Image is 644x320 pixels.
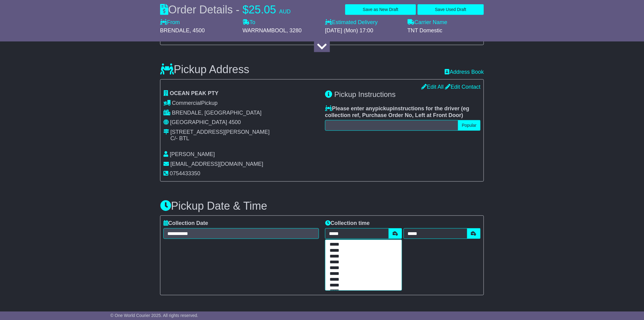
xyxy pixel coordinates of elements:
label: Collection time [325,220,370,227]
span: Commercial [172,100,201,106]
span: [GEOGRAPHIC_DATA] [170,119,227,125]
label: Carrier Name [408,19,447,26]
button: Popular [458,120,481,131]
label: To [243,19,255,26]
label: Estimated Delivery [325,19,401,26]
a: Edit Contact [445,84,481,90]
div: [DATE] (Mon) 17:00 [325,27,401,34]
span: $ [243,3,249,16]
div: Order Details - [160,3,291,16]
span: OCEAN PEAK PTY [170,90,219,96]
div: C/- BTL [170,135,270,142]
span: [PERSON_NAME] [170,151,215,157]
label: Collection Date [163,220,208,227]
div: Pickup [163,100,319,107]
span: WARRNAMBOOL [243,27,286,34]
span: 25.05 [249,3,276,16]
span: , 3280 [286,27,302,34]
button: Save as New Draft [345,4,416,15]
div: [STREET_ADDRESS][PERSON_NAME] [170,129,270,136]
button: Save Used Draft [418,4,484,15]
label: Please enter any instructions for the driver ( ) [325,105,481,119]
span: pickup [375,105,393,112]
span: 0754433350 [170,170,200,176]
span: BRENDALE, [GEOGRAPHIC_DATA] [172,110,261,116]
div: TNT Domestic [408,27,484,34]
span: eg collection ref, Purchase Order No, Left at Front Door [325,105,469,118]
h3: Pickup Date & Time [160,200,484,212]
span: 4500 [229,119,241,125]
h3: Pickup Address [160,63,249,76]
a: Address Book [445,69,484,76]
span: , 4500 [190,27,205,34]
label: From [160,19,180,26]
span: BRENDALE [160,27,190,34]
span: AUD [279,9,291,15]
span: Pickup Instructions [334,90,396,98]
span: © One World Courier 2025. All rights reserved. [110,313,198,318]
a: Edit All [422,84,444,90]
span: [EMAIL_ADDRESS][DOMAIN_NAME] [170,161,263,167]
